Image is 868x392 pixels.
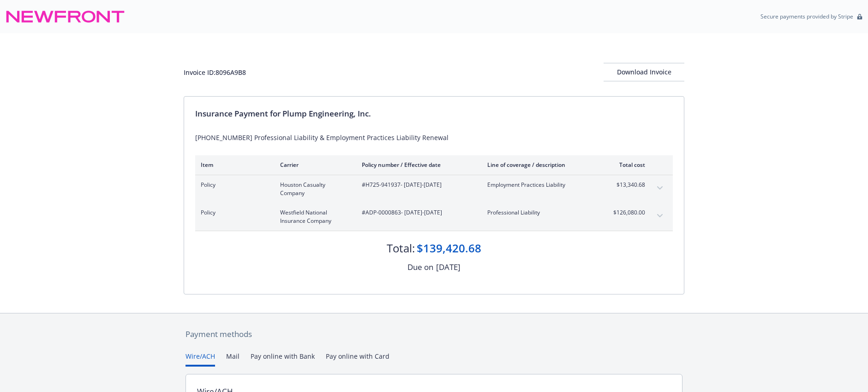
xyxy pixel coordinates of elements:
span: Houston Casualty Company [280,181,347,197]
span: Employment Practices Liability [487,181,596,189]
span: #H725-941937 - [DATE]-[DATE] [362,181,473,189]
div: [DATE] [436,261,461,273]
div: Due on [407,261,433,273]
button: Pay online with Bank [251,351,315,367]
div: PolicyWestfield National Insurance Company#ADP-0000863- [DATE]-[DATE]Professional Liability$126,0... [195,203,673,231]
span: Professional Liability [487,208,596,217]
span: Policy [201,181,265,189]
div: Item [201,161,265,169]
div: [PHONE_NUMBER] Professional Liability & Employment Practices Liability Renewal [195,133,673,142]
div: Carrier [280,161,347,169]
p: Secure payments provided by Stripe [760,12,853,20]
span: #ADP-0000863 - [DATE]-[DATE] [362,208,473,217]
div: PolicyHouston Casualty Company#H725-941937- [DATE]-[DATE]Employment Practices Liability$13,340.68... [195,175,673,203]
div: Invoice ID: 8096A9B8 [184,67,246,77]
button: Wire/ACH [186,351,215,367]
span: Westfield National Insurance Company [280,208,347,225]
button: Pay online with Card [326,351,389,367]
div: Total cost [611,161,645,169]
button: Download Invoice [604,63,684,81]
div: $139,420.68 [417,240,481,256]
div: Policy number / Effective date [362,161,473,169]
button: expand content [652,208,667,223]
button: Mail [226,351,239,367]
div: Total: [387,240,415,256]
span: $126,080.00 [611,208,645,217]
span: $13,340.68 [611,181,645,189]
button: expand content [652,181,667,196]
div: Insurance Payment for Plump Engineering, Inc. [195,108,673,120]
div: Payment methods [186,328,682,340]
span: Policy [201,208,265,217]
div: Line of coverage / description [487,161,596,169]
